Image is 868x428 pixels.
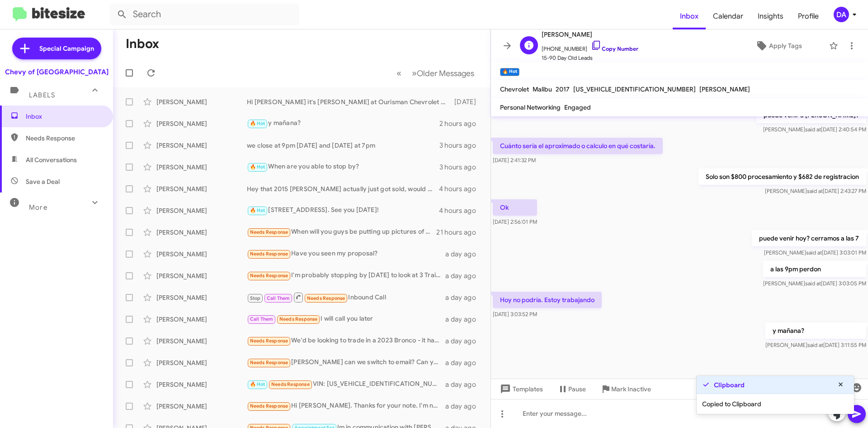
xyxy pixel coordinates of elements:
[250,229,288,235] span: Needs Response
[156,206,247,215] div: [PERSON_NAME]
[247,401,445,411] div: Hi [PERSON_NAME]. Thanks for your note. I'm not interested in selling my GMC Sierra 2500 HD. Than...
[250,207,265,213] span: 🔥 Hot
[250,273,288,279] span: Needs Response
[247,205,439,216] div: [STREET_ADDRESS]. See you [DATE]!
[805,280,821,287] span: said at
[500,85,529,93] span: Chevrolet
[542,29,638,40] span: [PERSON_NAME]
[156,119,247,128] div: [PERSON_NAME]
[247,97,450,106] div: Hi [PERSON_NAME] it's [PERSON_NAME] at Ourisman Chevrolet of [GEOGRAPHIC_DATA]. Just wanted to fo...
[493,292,602,308] p: Hoy no podría. Estoy trabajando
[156,271,247,280] div: [PERSON_NAME]
[542,40,638,53] span: [PHONE_NUMBER]
[26,177,60,186] span: Save a Deal
[156,184,247,193] div: [PERSON_NAME]
[445,337,483,346] div: a day ago
[267,295,290,301] span: Call Them
[445,250,483,259] div: a day ago
[247,249,445,259] div: Have you seen my proposal?
[732,38,825,54] button: Apply Tags
[699,85,750,93] span: [PERSON_NAME]
[764,249,866,256] span: [PERSON_NAME] [DATE] 3:03:01 PM
[591,45,638,52] a: Copy Number
[763,261,866,277] p: a las 9pm perdon
[250,381,265,387] span: 🔥 Hot
[156,380,247,389] div: [PERSON_NAME]
[250,295,261,301] span: Stop
[396,67,401,79] span: «
[156,228,247,237] div: [PERSON_NAME]
[533,85,552,93] span: Malibu
[26,112,103,121] span: Inbox
[26,155,77,164] span: All Conversations
[156,141,247,150] div: [PERSON_NAME]
[493,311,537,317] span: [DATE] 3:03:52 PM
[752,230,866,246] p: puede venir hoy? cerramos a las 7
[247,314,445,324] div: I will call you later
[250,316,274,322] span: Call Them
[436,228,483,237] div: 21 hours ago
[500,103,561,111] span: Personal Networking
[271,381,310,387] span: Needs Response
[491,381,550,397] button: Templates
[573,85,696,93] span: [US_VEHICLE_IDENTIFICATION_NUMBER]
[445,315,483,324] div: a day ago
[807,341,823,348] span: said at
[806,249,822,256] span: said at
[247,357,445,368] div: [PERSON_NAME] can we switch to email? Can you give me a quote on an LT1 or an LT2? I'm looking fo...
[493,138,663,154] p: Cuánto sería el aproximado o calculo en qué costaría.
[445,293,483,302] div: a day ago
[417,68,474,78] span: Older Messages
[247,336,445,346] div: We'd be looking to trade in a 2023 Bronco - it has a Sasquatch package and upgraded tech package....
[568,381,586,397] span: Pause
[445,358,483,367] div: a day ago
[791,3,826,29] a: Profile
[247,227,436,237] div: When will you guys be putting up pictures of the 23 red model y?
[807,188,823,194] span: said at
[763,280,866,287] span: [PERSON_NAME] [DATE] 3:03:05 PM
[392,64,480,82] nav: Page navigation example
[247,292,445,303] div: Inbound Call
[593,381,658,397] button: Mark Inactive
[279,316,318,322] span: Needs Response
[439,141,483,150] div: 3 hours ago
[493,199,537,216] p: Ok
[250,360,288,365] span: Needs Response
[412,67,417,79] span: »
[493,218,537,225] span: [DATE] 2:56:01 PM
[250,403,288,409] span: Needs Response
[706,3,750,29] a: Calendar
[498,381,543,397] span: Templates
[564,103,591,111] span: Engaged
[250,120,265,126] span: 🔥 Hot
[26,134,103,143] span: Needs Response
[714,380,745,390] strong: Clipboard
[247,162,439,172] div: When are you able to stop by?
[765,322,866,339] p: y mañana?
[439,119,483,128] div: 2 hours ago
[805,126,821,133] span: said at
[156,293,247,302] div: [PERSON_NAME]
[439,184,483,193] div: 4 hours ago
[750,3,791,29] a: Insights
[247,118,439,129] div: y mañana?
[550,381,593,397] button: Pause
[406,64,480,82] button: Next
[247,270,445,281] div: I'm probably stopping by [DATE] to look at 3 Trail Boss Colorados. 2 white and 1 silver. The ones...
[307,295,345,301] span: Needs Response
[39,44,94,53] span: Special Campaign
[156,163,247,172] div: [PERSON_NAME]
[156,315,247,324] div: [PERSON_NAME]
[156,337,247,346] div: [PERSON_NAME]
[826,7,858,22] button: DA
[156,358,247,367] div: [PERSON_NAME]
[673,3,706,29] a: Inbox
[156,402,247,411] div: [PERSON_NAME]
[763,126,866,133] span: [PERSON_NAME] [DATE] 2:40:54 PM
[698,168,866,185] p: Solo son $800 procesamiento y $682 de registracion
[247,141,439,150] div: we close at 9pm [DATE] and [DATE] at 7pm
[542,53,638,63] span: 15-90 Day Old Leads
